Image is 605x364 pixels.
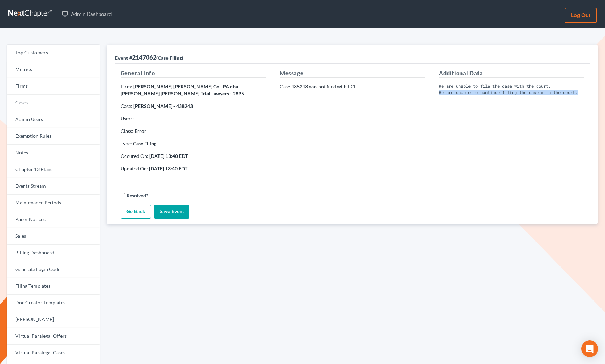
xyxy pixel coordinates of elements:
[7,78,100,95] a: Firms
[439,69,584,78] h5: Additional Data
[7,295,100,311] a: Doc Creator Templates
[126,192,148,199] label: Resolved?
[7,245,100,261] a: Billing Dashboard
[7,111,100,128] a: Admin Users
[7,145,100,161] a: Notes
[7,45,100,61] a: Top Customers
[121,153,148,159] span: Occured On:
[439,83,584,95] pre: We are unable to file the case with the court. We are unable to continue filing the case with the...
[7,195,100,211] a: Maintenance Periods
[149,153,188,159] strong: [DATE] 13:40 EDT
[7,211,100,228] a: Pacer Notices
[121,166,148,171] span: Updated On:
[280,83,425,90] p: Case 438243 was not filed with ECF
[121,141,132,146] span: Type:
[115,55,132,61] span: Event #
[121,128,133,134] span: Class:
[7,261,100,278] a: Generate Login Code
[7,328,100,345] a: Virtual Paralegal Offers
[121,69,266,78] h5: General Info
[7,345,100,361] a: Virtual Paralegal Cases
[7,161,100,178] a: Chapter 13 Plans
[121,116,132,121] span: User:
[7,128,100,145] a: Exemption Rules
[133,116,135,121] strong: -
[581,340,598,357] div: Open Intercom Messenger
[7,311,100,328] a: [PERSON_NAME]
[7,278,100,295] a: Filing Templates
[565,8,597,23] a: Log out
[121,205,151,219] a: Go Back
[7,95,100,111] a: Cases
[121,84,244,96] strong: [PERSON_NAME] [PERSON_NAME] Co LPA dba [PERSON_NAME] [PERSON_NAME] Trial Lawyers - 2895
[154,205,189,219] input: Save Event
[121,84,132,90] span: Firm:
[133,141,156,146] strong: Case Filing
[134,128,146,134] strong: Error
[149,166,187,171] strong: [DATE] 13:40 EDT
[7,61,100,78] a: Metrics
[133,103,193,109] strong: [PERSON_NAME] - 438243
[280,69,425,78] h5: Message
[7,178,100,195] a: Events Stream
[121,103,132,109] span: Case:
[7,228,100,245] a: Sales
[115,53,183,61] div: 2147062
[156,55,183,61] span: (Case Filing)
[58,8,115,20] a: Admin Dashboard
